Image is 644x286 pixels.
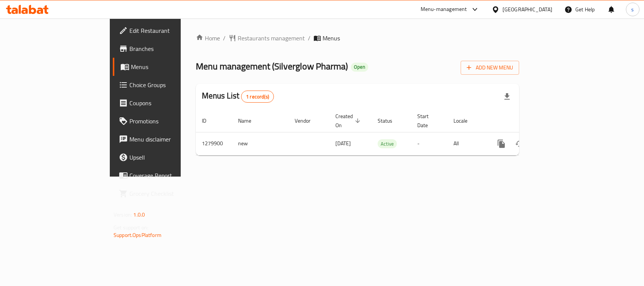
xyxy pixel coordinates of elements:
span: Status [378,116,402,125]
span: Upsell [129,153,211,162]
li: / [308,34,310,43]
span: Open [351,64,368,70]
span: Name [238,116,261,125]
td: All [447,132,486,155]
span: Menus [131,62,211,71]
button: more [492,135,510,153]
span: Coverage Report [129,171,211,180]
table: enhanced table [196,109,571,155]
div: Export file [498,88,516,106]
span: [DATE] [335,138,351,148]
a: Choice Groups [113,76,217,94]
nav: breadcrumb [196,34,519,43]
span: 1 record(s) [241,93,274,100]
div: Total records count [241,91,274,103]
span: ID [202,116,216,125]
h2: Menus List [202,90,274,103]
a: Branches [113,40,217,58]
span: Choice Groups [129,80,211,89]
a: Menus [113,58,217,76]
button: Change Status [510,135,529,153]
span: Grocery Checklist [129,189,211,198]
span: 1.0.0 [133,210,145,220]
span: Created On [335,112,363,130]
div: Menu-management [421,5,467,14]
span: Coupons [129,98,211,108]
th: Actions [486,109,571,132]
span: Restaurants management [238,34,305,43]
span: Add New Menu [467,63,513,72]
span: Vendor [295,116,320,125]
span: Active [378,140,397,148]
td: new [232,132,289,155]
a: Menu disclaimer [113,130,217,148]
a: Upsell [113,148,217,166]
span: Locale [453,116,477,125]
a: Edit Restaurant [113,22,217,40]
a: Coverage Report [113,166,217,185]
span: Menus [323,34,340,43]
a: Grocery Checklist [113,185,217,203]
span: Menu disclaimer [129,135,211,144]
span: Menu management ( Silverglow Pharma ) [196,58,348,75]
td: - [411,132,447,155]
span: s [631,5,634,14]
span: Start Date [417,112,438,130]
a: Support.OpsPlatform [114,230,161,240]
span: Version: [114,210,132,220]
a: Restaurants management [229,34,305,43]
div: [GEOGRAPHIC_DATA] [503,5,552,14]
a: Promotions [113,112,217,130]
span: Promotions [129,117,211,126]
div: Open [351,63,368,72]
span: Edit Restaurant [129,26,211,35]
span: Get support on: [114,223,148,232]
button: Add New Menu [461,61,519,75]
span: Branches [129,44,211,53]
a: Coupons [113,94,217,112]
li: / [223,34,226,43]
